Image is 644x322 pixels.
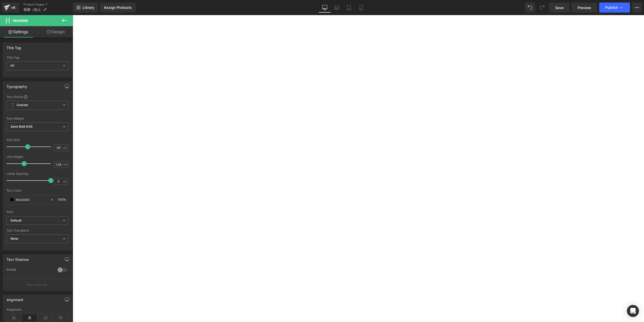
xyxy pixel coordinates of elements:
[37,26,74,38] a: Design
[73,3,98,13] a: New Library
[83,5,94,10] span: Library
[13,19,28,23] span: Heading
[104,6,132,10] div: Assign Products
[63,146,68,149] span: px
[7,189,68,192] div: Text Color
[63,180,68,183] span: px
[355,3,367,13] a: Mobile
[7,172,68,175] div: Letter Spacing
[599,3,630,13] button: Publish
[2,3,19,13] a: v6
[7,229,68,232] div: Text Transform
[10,4,16,11] div: v6
[16,197,48,202] input: Color
[63,163,68,166] span: em
[11,219,21,223] i: Default
[7,155,68,159] div: Line Height
[525,3,535,13] button: Undo
[7,43,21,50] div: Title Tag
[319,3,331,13] a: Desktop
[7,138,68,142] div: Font Size
[632,3,642,13] button: More
[331,3,343,13] a: Laptop
[7,268,53,273] div: Enable
[7,210,68,214] div: Font
[537,3,547,13] button: Redo
[7,295,24,302] div: Alignment
[7,95,68,99] div: Text Styles
[11,237,18,240] b: None
[343,3,355,13] a: Tablet
[7,56,68,59] div: Title Tag
[3,279,72,291] button: More settings
[7,255,29,262] div: Text Shadow
[11,64,14,67] b: H1
[555,5,563,10] span: Save
[56,195,68,204] div: %
[11,125,32,128] b: Semi Bold 600
[7,308,68,311] div: Alignment
[572,3,597,13] a: Preview
[17,103,28,107] b: Custom
[605,6,618,10] span: Publish
[578,5,591,10] span: Preview
[27,282,47,287] p: More settings
[23,3,73,7] a: Product Pages
[627,305,639,317] div: Open Intercom Messenger
[23,8,41,12] span: 画廊（别上
[7,82,27,89] div: Typography
[7,117,68,120] div: Font Weight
